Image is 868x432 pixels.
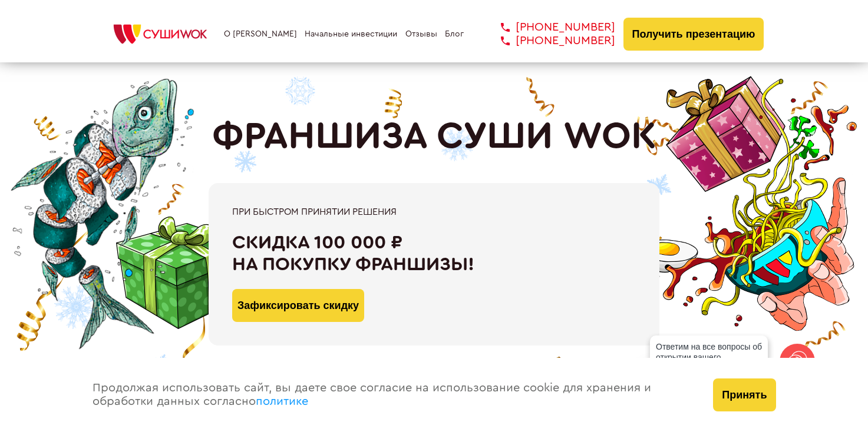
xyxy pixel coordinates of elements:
[445,29,464,39] a: Блог
[623,18,764,51] button: Получить презентацию
[713,378,775,411] button: Принять
[305,29,397,39] a: Начальные инвестиции
[405,29,437,39] a: Отзывы
[81,358,702,432] div: Продолжая использовать сайт, вы даете свое согласие на использование cookie для хранения и обрабо...
[232,289,364,322] button: Зафиксировать скидку
[232,232,636,275] div: Скидка 100 000 ₽ на покупку франшизы!
[212,115,656,158] h1: ФРАНШИЗА СУШИ WOK
[104,21,216,47] img: СУШИWOK
[650,335,768,379] div: Ответим на все вопросы об открытии вашего [PERSON_NAME]!
[483,21,615,34] a: [PHONE_NUMBER]
[256,396,308,407] a: политике
[224,29,297,39] a: О [PERSON_NAME]
[483,34,615,48] a: [PHONE_NUMBER]
[232,207,636,217] div: При быстром принятии решения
